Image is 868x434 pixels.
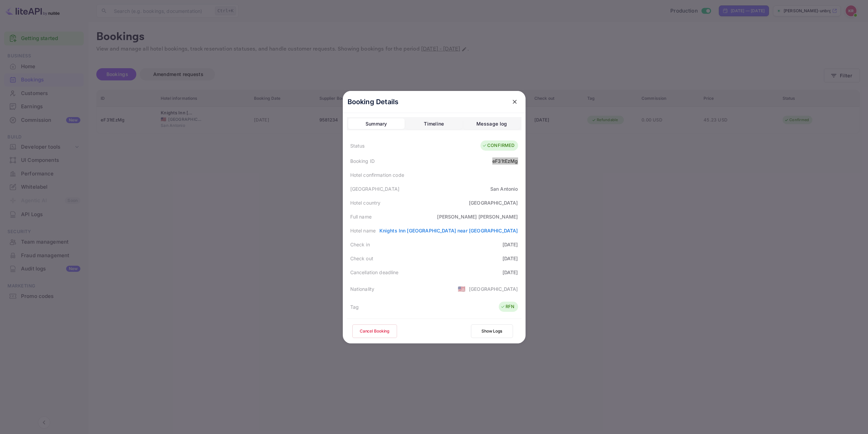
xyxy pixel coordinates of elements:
[350,227,376,234] div: Hotel name
[463,118,520,129] button: Message log
[379,228,518,233] a: Knights Inn [GEOGRAPHIC_DATA] near [GEOGRAPHIC_DATA]
[366,120,387,128] div: Summary
[502,269,518,276] div: [DATE]
[350,199,381,206] div: Hotel country
[350,142,365,149] div: Status
[350,255,373,262] div: Check out
[437,213,518,220] div: [PERSON_NAME] [PERSON_NAME]
[406,118,462,129] button: Timeline
[509,96,521,108] button: close
[458,283,466,295] span: United States
[350,241,370,248] div: Check in
[350,303,359,310] div: Tag
[502,241,518,248] div: [DATE]
[500,303,514,310] div: RFN
[350,185,400,192] div: [GEOGRAPHIC_DATA]
[348,97,399,107] p: Booking Details
[348,118,405,129] button: Summary
[492,157,518,165] div: eF31tEzMg
[469,199,518,206] div: [GEOGRAPHIC_DATA]
[490,185,518,192] div: San Antonio
[471,324,513,338] button: Show Logs
[350,285,375,293] div: Nationality
[482,142,514,149] div: CONFIRMED
[350,157,375,165] div: Booking ID
[424,120,444,128] div: Timeline
[476,120,507,128] div: Message log
[352,324,397,338] button: Cancel Booking
[350,269,399,276] div: Cancellation deadline
[502,255,518,262] div: [DATE]
[350,213,372,220] div: Full name
[350,171,404,178] div: Hotel confirmation code
[469,285,518,293] div: [GEOGRAPHIC_DATA]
